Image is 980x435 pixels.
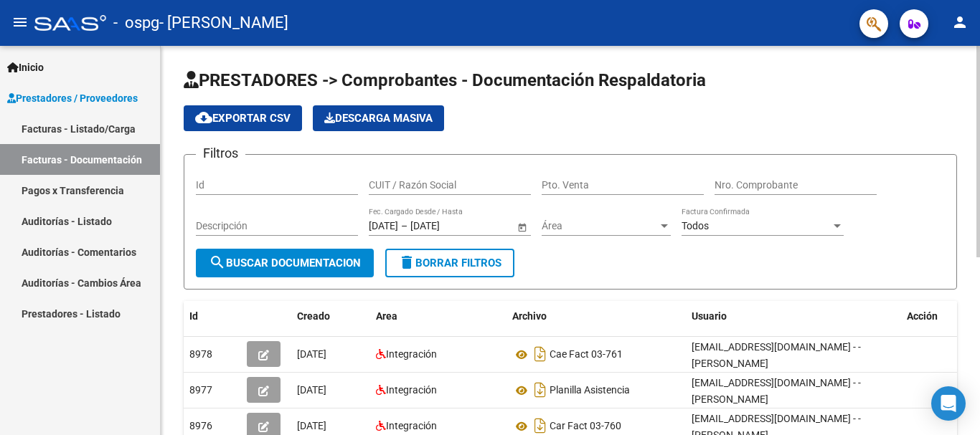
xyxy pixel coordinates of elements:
[907,310,938,322] span: Acción
[542,220,658,232] span: Área
[189,420,212,431] span: 8976
[195,109,212,126] mat-icon: cloud_download
[550,349,623,360] span: Cae Fact 03-761
[297,420,326,431] span: [DATE]
[686,301,901,332] datatable-header-cell: Usuario
[386,420,437,431] span: Integración
[507,301,686,332] datatable-header-cell: Archivo
[196,143,245,163] h3: Filtros
[514,219,529,234] button: Open calendar
[11,14,29,31] mat-icon: menu
[692,341,861,369] span: [EMAIL_ADDRESS][DOMAIN_NAME] - - [PERSON_NAME]
[951,14,969,31] mat-icon: person
[7,59,44,75] span: Inicio
[291,301,370,332] datatable-header-cell: Creado
[184,105,302,131] button: Exportar CSV
[184,301,241,332] datatable-header-cell: Id
[386,348,437,360] span: Integración
[297,348,326,360] span: [DATE]
[189,348,212,360] span: 8978
[385,249,514,277] button: Borrar Filtros
[901,301,973,332] datatable-header-cell: Acción
[692,310,727,322] span: Usuario
[297,310,330,322] span: Creado
[386,384,437,396] span: Integración
[401,220,407,232] span: –
[550,385,630,396] span: Planilla Asistencia
[369,220,398,232] input: Fecha inicio
[184,70,706,90] span: PRESTADORES -> Comprobantes - Documentación Respaldatoria
[196,249,374,277] button: Buscar Documentacion
[376,310,397,322] span: Area
[113,7,159,39] span: - ospg
[512,310,547,322] span: Archivo
[531,343,550,365] i: Descargar documento
[370,301,507,332] datatable-header-cell: Area
[7,90,138,106] span: Prestadores / Proveedores
[297,384,326,396] span: [DATE]
[324,112,433,125] span: Descarga Masiva
[159,7,288,39] span: - [PERSON_NAME]
[189,384,212,396] span: 8977
[531,378,550,401] i: Descargar documento
[313,105,444,131] app-download-masive: Descarga masiva de comprobantes (adjuntos)
[692,377,861,405] span: [EMAIL_ADDRESS][DOMAIN_NAME] - - [PERSON_NAME]
[931,386,966,421] div: Open Intercom Messenger
[398,254,415,271] mat-icon: delete
[410,220,481,232] input: Fecha fin
[398,257,501,269] span: Borrar Filtros
[682,220,709,231] span: Todos
[209,254,226,271] mat-icon: search
[209,257,361,269] span: Buscar Documentacion
[195,112,291,125] span: Exportar CSV
[313,105,444,131] button: Descarga Masiva
[550,421,621,432] span: Car Fact 03-760
[189,310,198,322] span: Id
